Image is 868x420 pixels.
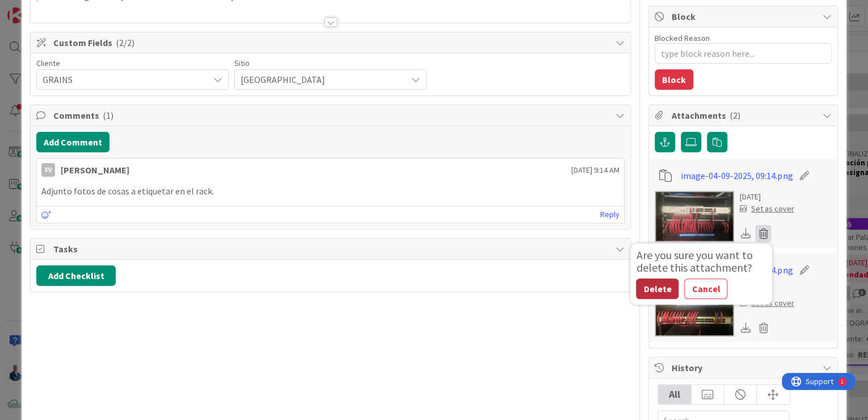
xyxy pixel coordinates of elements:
[41,163,55,177] div: FV
[672,109,817,122] span: Attachments
[234,59,427,67] div: Sitio
[41,185,620,198] p: Adjunto fotos de cosas a etiquetar en el rack.
[740,321,752,335] div: Download
[684,278,727,299] button: Cancel
[241,72,401,88] span: [GEOGRAPHIC_DATA]
[636,278,679,299] button: Delete
[655,69,693,90] button: Block
[53,242,610,256] span: Tasks
[53,36,610,49] span: Custom Fields
[59,5,62,14] div: 1
[740,226,752,241] div: Download
[658,385,691,404] div: All
[600,207,620,222] a: Reply
[740,203,794,215] div: Set as cover
[61,163,129,177] div: [PERSON_NAME]
[53,109,610,122] span: Comments
[672,10,817,23] span: Block
[571,164,620,176] span: [DATE] 9:14 AM
[36,265,116,286] button: Add Checklist
[116,37,134,48] span: ( 2/2 )
[103,110,113,121] span: ( 1 )
[24,2,52,15] span: Support
[43,72,203,88] span: GRAINS
[681,169,793,182] a: image-04-09-2025, 09:14.png
[655,33,710,43] label: Blocked Reason
[36,59,229,67] div: Cliente
[36,132,109,152] button: Add Comment
[672,361,817,375] span: History
[730,110,740,121] span: ( 2 )
[740,191,794,203] div: [DATE]
[636,249,766,274] div: Are you sure you want to delete this attachment?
